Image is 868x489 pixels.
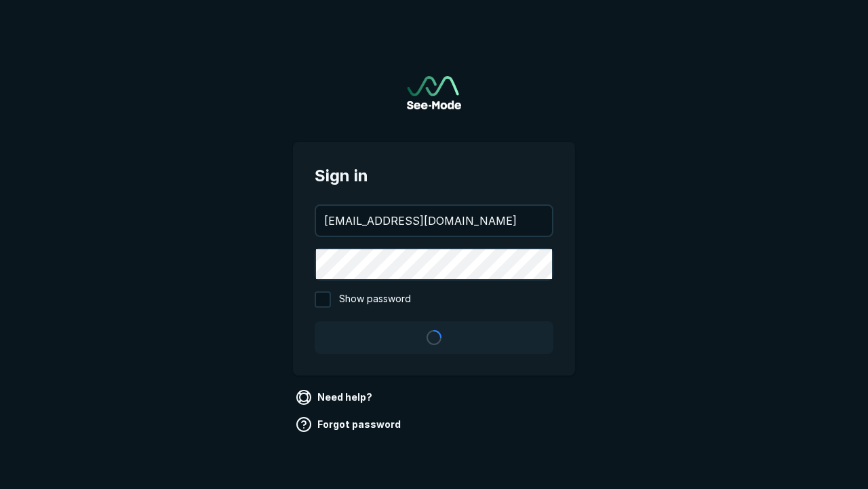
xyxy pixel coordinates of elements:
a: Forgot password [293,414,406,435]
span: Show password [339,291,411,308]
a: Go to sign in [407,76,461,109]
input: your@email.com [316,206,552,236]
span: Sign in [315,164,553,188]
img: See-Mode Logo [407,76,461,109]
a: Need help? [293,386,378,408]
